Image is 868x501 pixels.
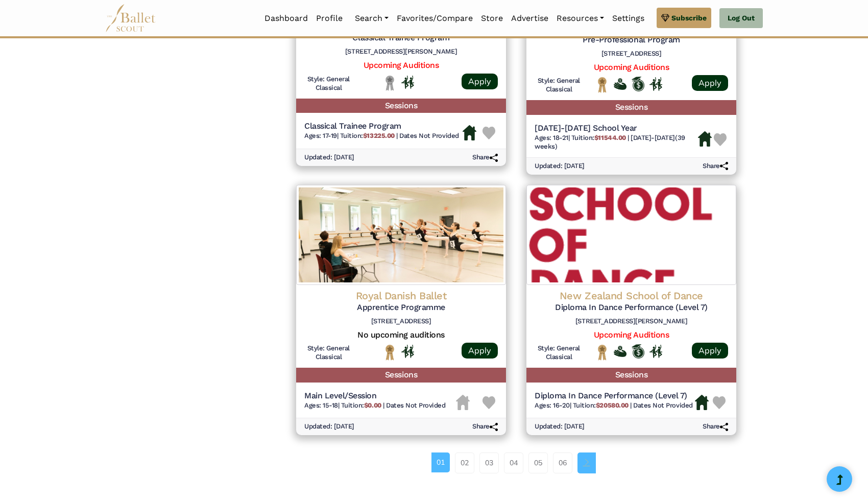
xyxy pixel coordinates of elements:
[614,346,626,357] img: Offers Financial Aid
[714,133,727,146] img: Heart
[535,317,728,326] h6: [STREET_ADDRESS][PERSON_NAME]
[608,8,648,29] a: Settings
[312,8,347,29] a: Profile
[483,127,495,139] img: Heart
[535,162,585,171] h6: Updated: [DATE]
[692,343,728,359] a: Apply
[304,317,498,326] h6: [STREET_ADDRESS]
[535,289,728,302] h4: New Zealand School of Dance
[703,422,728,431] h6: Share
[526,185,736,285] img: Logo
[661,12,669,23] img: gem.svg
[535,422,585,431] h6: Updated: [DATE]
[573,401,630,409] span: Tuition:
[472,153,498,162] h6: Share
[596,77,609,92] img: National
[552,8,608,29] a: Resources
[528,452,548,473] a: 05
[304,132,459,140] h6: | |
[614,78,626,89] img: Offers Financial Aid
[304,302,498,313] h5: Apprentice Programme
[692,75,728,91] a: Apply
[462,343,498,359] a: Apply
[364,60,439,70] a: Upcoming Auditions
[304,153,354,162] h6: Updated: [DATE]
[455,452,474,473] a: 02
[383,75,396,91] img: Local
[477,8,507,29] a: Store
[483,396,495,409] img: Heart
[462,74,498,89] a: Apply
[535,50,728,58] h6: [STREET_ADDRESS]
[657,8,711,28] a: Subscribe
[594,62,669,72] a: Upcoming Auditions
[296,99,506,113] h5: Sessions
[535,344,583,362] h6: Style: General Classical
[304,121,459,132] h5: Classical Trainee Program
[671,12,707,23] span: Subscribe
[304,47,498,56] h6: [STREET_ADDRESS][PERSON_NAME]
[553,452,572,473] a: 06
[633,401,692,409] span: Dates Not Provided
[695,395,709,410] img: Housing Available
[296,185,506,285] img: Logo
[649,345,662,358] img: In Person
[431,452,450,472] a: 01
[341,401,383,409] span: Tuition:
[535,134,685,150] span: [DATE]-[DATE] (39 weeks)
[535,134,568,141] span: Ages: 18-21
[472,422,498,431] h6: Share
[304,289,498,302] h4: Royal Danish Ballet
[304,391,446,401] h5: Main Level/Session
[386,401,445,409] span: Dates Not Provided
[504,452,523,473] a: 04
[260,8,312,29] a: Dashboard
[703,162,728,171] h6: Share
[526,368,736,383] h5: Sessions
[401,76,414,89] img: In Person
[399,132,459,139] span: Dates Not Provided
[526,100,736,115] h5: Sessions
[698,131,712,147] img: Housing Available
[304,344,353,362] h6: Style: General Classical
[535,401,693,410] h6: | |
[304,401,338,409] span: Ages: 15-18
[304,75,353,92] h6: Style: General Classical
[507,8,552,29] a: Advertise
[596,344,609,360] img: National
[535,35,728,45] h5: Pre-Professional Program
[401,345,414,358] img: In Person
[535,77,583,94] h6: Style: General Classical
[596,401,629,409] b: $20580.00
[594,330,669,340] a: Upcoming Auditions
[594,134,626,141] b: $11544.00
[363,132,395,139] b: $13225.00
[304,330,498,341] h5: No upcoming auditions
[719,8,763,29] a: Log Out
[649,77,662,90] img: In Person
[479,452,499,473] a: 03
[304,132,337,139] span: Ages: 17-19
[632,77,644,91] img: Offers Scholarship
[393,8,477,29] a: Favorites/Compare
[535,134,698,151] h6: | |
[364,401,381,409] b: $0.00
[571,134,628,141] span: Tuition:
[304,422,354,431] h6: Updated: [DATE]
[431,452,601,473] nav: Page navigation example
[632,344,644,359] img: Offers Scholarship
[535,302,728,313] h5: Diploma In Dance Performance (Level 7)
[463,125,476,140] img: Housing Available
[713,396,726,409] img: Heart
[535,391,693,401] h5: Diploma In Dance Performance (Level 7)
[535,123,698,134] h5: [DATE]-[DATE] School Year
[383,344,396,360] img: National
[304,401,446,410] h6: | |
[296,368,506,383] h5: Sessions
[351,8,393,29] a: Search
[456,395,470,410] img: Housing Unavailable
[535,401,570,409] span: Ages: 16-20
[340,132,396,139] span: Tuition:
